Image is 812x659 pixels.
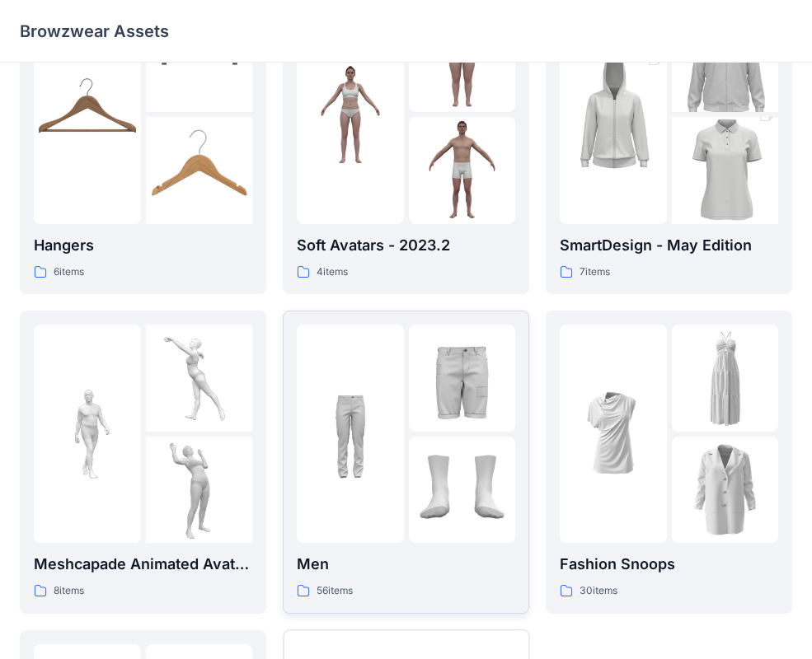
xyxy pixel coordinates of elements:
p: Hangers [34,234,252,257]
a: folder 1folder 2folder 3Men56items [283,311,529,614]
p: Soft Avatars - 2023.2 [297,234,515,257]
img: folder 2 [146,325,253,432]
p: Fashion Snoops [560,553,778,576]
img: folder 1 [34,61,141,168]
img: folder 2 [409,325,516,432]
a: folder 1folder 2folder 3Meshcapade Animated Avatars8items [20,311,266,614]
p: Meshcapade Animated Avatars [34,553,252,576]
img: folder 3 [409,437,516,544]
p: 7 items [580,264,610,281]
img: folder 1 [560,381,667,488]
p: Men [297,553,515,576]
a: folder 1folder 2folder 3Fashion Snoops30items [546,311,792,614]
p: 6 items [54,264,84,281]
img: folder 3 [672,437,779,544]
img: folder 3 [146,117,253,224]
img: folder 3 [146,437,253,544]
p: Browzwear Assets [20,20,169,43]
img: folder 2 [672,325,779,432]
p: 8 items [54,582,84,600]
img: folder 1 [560,35,667,194]
p: SmartDesign - May Edition [560,234,778,257]
p: 56 items [317,582,353,600]
img: folder 1 [297,381,404,488]
p: 4 items [317,264,348,281]
img: folder 3 [409,117,516,224]
img: folder 1 [297,61,404,168]
p: 30 items [580,582,617,600]
img: folder 3 [672,91,779,250]
img: folder 1 [34,381,141,488]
